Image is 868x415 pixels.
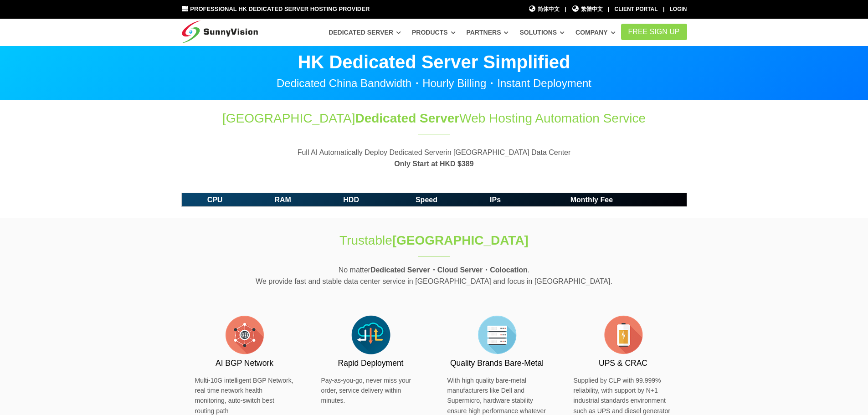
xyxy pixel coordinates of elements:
[181,193,248,207] th: CPU
[321,375,421,406] p: Pay-as-you-go, never miss your order, service delivery within minutes.
[394,160,473,168] strong: Only Start at HKD $389
[392,233,529,247] strong: [GEOGRAPHIC_DATA]
[329,24,401,41] a: Dedicated Server
[181,264,687,287] p: No matter . We provide fast and stable data center service in [GEOGRAPHIC_DATA] and focus in [GEO...
[601,312,646,358] img: flat-battery.png
[529,5,560,14] a: 简体中文
[565,5,566,14] li: |
[370,266,528,274] strong: Dedicated Server・Cloud Server・Colocation
[447,358,547,369] h3: Quality Brands Bare-Metal
[571,5,603,14] a: 繁體中文
[474,312,520,358] img: flat-server-alt.png
[222,312,267,358] img: flat-internet.png
[523,193,661,207] th: Monthly Fee
[321,358,421,369] h3: Rapid Deployment
[348,312,394,358] img: flat-cloud-in-out.png
[575,24,616,41] a: Company
[385,193,468,207] th: Speed
[663,5,664,14] li: |
[282,231,586,249] h1: Trustable
[248,193,318,207] th: RAM
[615,6,658,12] a: Client Portal
[181,53,687,71] p: HK Dedicated Server Simplified
[181,78,687,89] p: Dedicated China Bandwidth・Hourly Billing・Instant Deployment
[574,358,673,369] h3: UPS & CRAC
[355,111,459,125] span: Dedicated Server
[670,6,687,12] a: Login
[467,24,509,41] a: Partners
[519,24,565,41] a: Solutions
[190,5,370,12] span: Professional HK Dedicated Server Hosting Provider
[412,24,456,41] a: Products
[621,24,687,40] a: FREE Sign Up
[181,147,687,170] p: Full AI Automatically Deploy Dedicated Serverin [GEOGRAPHIC_DATA] Data Center
[181,109,687,127] h1: [GEOGRAPHIC_DATA] Web Hosting Automation Service
[195,358,294,369] h3: AI BGP Network
[468,193,522,207] th: IPs
[318,193,385,207] th: HDD
[608,5,609,14] li: |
